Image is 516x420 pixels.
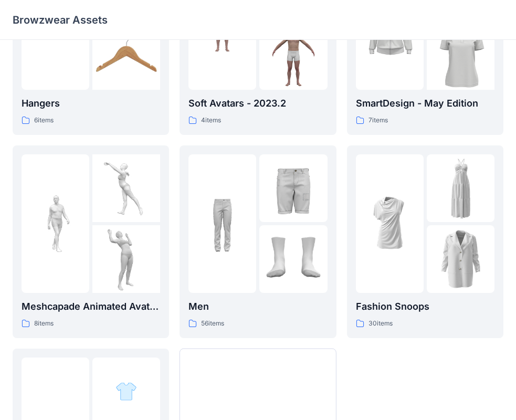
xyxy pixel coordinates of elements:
[13,145,169,338] a: folder 1folder 2folder 3Meshcapade Animated Avatars8items
[115,381,137,402] img: folder 2
[92,154,160,222] img: folder 2
[22,299,160,314] p: Meshcapade Animated Avatars
[356,299,494,314] p: Fashion Snoops
[92,225,160,293] img: folder 3
[34,318,54,329] p: 8 items
[259,22,327,90] img: folder 3
[427,5,494,107] img: folder 3
[13,13,108,27] p: Browzwear Assets
[347,145,503,338] a: folder 1folder 2folder 3Fashion Snoops30items
[259,225,327,293] img: folder 3
[22,96,160,111] p: Hangers
[259,154,327,222] img: folder 2
[368,318,393,329] p: 30 items
[427,154,494,222] img: folder 2
[22,190,89,257] img: folder 1
[188,299,327,314] p: Men
[188,96,327,111] p: Soft Avatars - 2023.2
[92,22,160,90] img: folder 3
[188,190,256,257] img: folder 1
[201,318,224,329] p: 56 items
[201,115,221,126] p: 4 items
[427,225,494,293] img: folder 3
[34,115,54,126] p: 6 items
[356,190,424,257] img: folder 1
[356,96,494,111] p: SmartDesign - May Edition
[180,145,336,338] a: folder 1folder 2folder 3Men56items
[368,115,388,126] p: 7 items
